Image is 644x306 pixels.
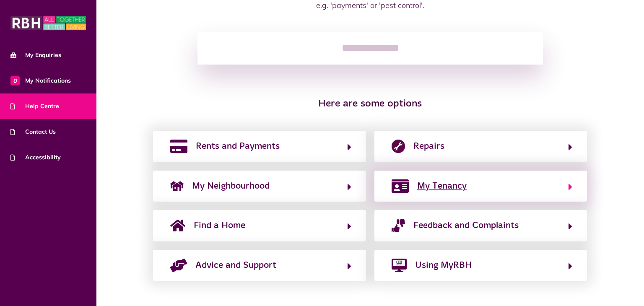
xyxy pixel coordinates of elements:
[415,259,472,272] span: Using MyRBH
[392,219,405,232] img: complaints.png
[392,259,407,272] img: desktop-solid.png
[389,139,572,153] button: Repairs
[170,179,184,193] img: neighborhood.png
[392,179,409,193] img: my-tenancy.png
[389,258,572,272] button: Using MyRBH
[168,258,351,272] button: Advice and Support
[10,102,59,111] span: Help Centre
[417,179,467,193] span: My Tenancy
[168,218,351,233] button: Find a Home
[10,15,86,31] img: MyRBH
[196,140,280,153] span: Rents and Payments
[10,51,61,60] span: My Enquiries
[168,139,351,153] button: Rents and Payments
[10,76,71,85] span: My Notifications
[10,76,20,85] span: 0
[392,140,405,153] img: report-repair.png
[389,218,572,233] button: Feedback and Complaints
[389,179,572,193] button: My Tenancy
[10,153,61,162] span: Accessibility
[192,179,270,193] span: My Neighbourhood
[413,219,519,232] span: Feedback and Complaints
[413,140,444,153] span: Repairs
[170,259,187,272] img: advice-support-1.png
[153,98,587,110] h3: Here are some options
[194,219,245,232] span: Find a Home
[168,179,351,193] button: My Neighbourhood
[10,127,56,136] span: Contact Us
[170,140,187,153] img: rents-payments.png
[195,259,276,272] span: Advice and Support
[170,219,185,232] img: home-solid.svg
